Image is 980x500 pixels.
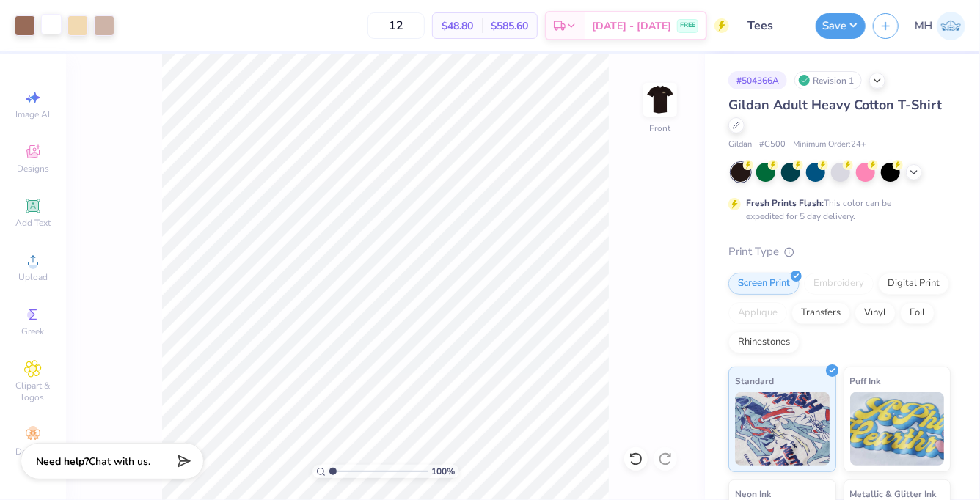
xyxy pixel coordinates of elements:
button: Save [816,13,866,39]
span: MH [915,18,933,34]
strong: Need help? [36,455,89,468]
span: Add Text [15,217,51,229]
div: Print Type [728,243,951,260]
div: Screen Print [728,273,800,295]
span: Minimum Order: 24 + [793,139,866,151]
span: Standard [735,373,774,389]
span: Clipart & logos [7,380,59,403]
span: # G500 [759,139,786,151]
div: Vinyl [855,302,896,324]
span: Upload [18,271,48,283]
img: Puff Ink [850,392,945,466]
img: Mitra Hegde [937,12,965,40]
div: Transfers [791,302,850,324]
img: Front [646,85,675,114]
span: Image AI [16,109,51,120]
input: Untitled Design [736,11,808,40]
span: $48.80 [442,18,473,34]
div: Digital Print [878,273,949,295]
a: MH [915,12,965,40]
img: Standard [735,392,830,466]
span: Gildan [728,139,752,151]
span: $585.60 [491,18,528,34]
span: 100 % [432,465,456,478]
strong: Fresh Prints Flash: [746,197,824,209]
div: Applique [728,302,787,324]
span: Decorate [15,446,51,457]
div: # 504366A [728,71,787,89]
div: This color can be expedited for 5 day delivery. [746,196,926,223]
div: Foil [900,302,935,324]
input: – – [367,12,425,39]
span: Puff Ink [850,373,881,389]
span: FREE [680,21,695,31]
div: Revision 1 [794,71,862,89]
div: Embroidery [804,273,874,295]
span: Greek [22,326,45,337]
div: Front [650,122,671,135]
div: Rhinestones [728,331,800,353]
span: Designs [17,163,49,174]
span: [DATE] - [DATE] [592,18,671,34]
span: Chat with us. [89,455,150,468]
span: Gildan Adult Heavy Cotton T-Shirt [728,96,942,114]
